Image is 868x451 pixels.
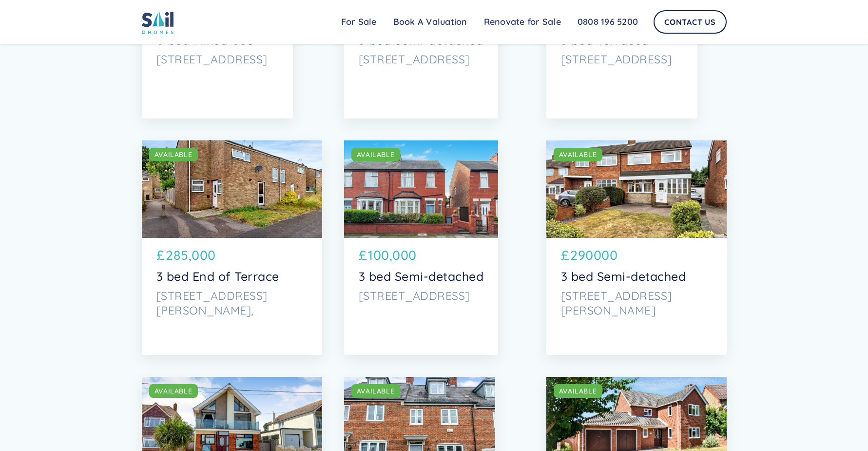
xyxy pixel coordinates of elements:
p: 3 bed End of Terrace [156,269,308,284]
div: AVAILABLE [357,150,395,159]
a: 0808 196 5200 [569,12,646,32]
a: For Sale [333,12,385,32]
p: 3 bed Terraced [561,33,683,47]
p: [STREET_ADDRESS][PERSON_NAME] [561,289,712,318]
div: AVAILABLE [154,150,193,159]
p: [STREET_ADDRESS][PERSON_NAME], [156,289,308,318]
p: 3 bed Semi-detached [359,33,484,47]
p: [STREET_ADDRESS] [561,52,683,67]
a: AVAILABLE£285,0003 bed End of Terrace[STREET_ADDRESS][PERSON_NAME], [142,140,322,355]
a: AVAILABLE£2900003 bed Semi-detached[STREET_ADDRESS][PERSON_NAME] [546,140,727,355]
img: sail home logo colored [142,10,174,34]
p: £ [561,245,570,265]
p: [STREET_ADDRESS] [359,52,484,67]
div: AVAILABLE [559,150,597,159]
p: £ [156,245,165,265]
p: 3 bed Semi-detached [561,269,712,284]
p: £ [359,245,367,265]
a: Book A Valuation [385,12,476,32]
div: AVAILABLE [559,386,597,396]
p: 0 bed Mixed Use [156,33,278,47]
p: [STREET_ADDRESS] [156,52,278,67]
a: Renovate for Sale [476,12,569,32]
p: 290000 [570,245,617,265]
p: 3 bed Semi-detached [359,269,484,284]
p: 285,000 [166,245,216,265]
div: AVAILABLE [357,386,395,396]
a: Contact Us [654,10,727,34]
p: 100,000 [368,245,417,265]
div: AVAILABLE [154,386,193,396]
a: AVAILABLE£100,0003 bed Semi-detached[STREET_ADDRESS] [344,140,499,355]
p: [STREET_ADDRESS] [359,289,484,303]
